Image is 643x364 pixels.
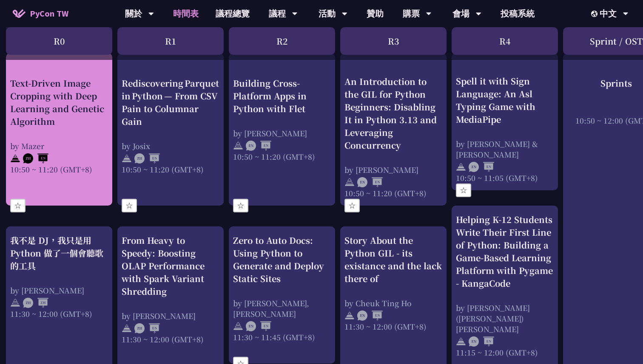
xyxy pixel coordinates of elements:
span: PyCon TW [30,7,68,20]
div: by [PERSON_NAME] ([PERSON_NAME]) [PERSON_NAME] [456,302,554,334]
div: R2 [229,27,335,55]
div: by [PERSON_NAME] [344,164,442,175]
img: ENEN.5a408d1.svg [357,177,383,187]
img: ENEN.5a408d1.svg [246,141,271,151]
button: ☆ [344,199,360,212]
img: ENEN.5a408d1.svg [469,162,494,172]
div: by [PERSON_NAME] [10,285,108,296]
img: ENEN.5a408d1.svg [246,321,271,331]
img: svg+xml;base64,PHN2ZyB4bWxucz0iaHR0cDovL3d3dy53My5vcmcvMjAwMC9zdmciIHdpZHRoPSIyNCIgaGVpZ2h0PSIyNC... [122,153,132,164]
img: ZHZH.38617ef.svg [23,298,48,308]
div: by Josix [122,140,219,151]
img: ENEN.5a408d1.svg [357,310,383,321]
div: An Introduction to the GIL for Python Beginners: Disabling It in Python 3.13 and Leveraging Concu... [344,75,442,152]
img: svg+xml;base64,PHN2ZyB4bWxucz0iaHR0cDovL3d3dy53My5vcmcvMjAwMC9zdmciIHdpZHRoPSIyNCIgaGVpZ2h0PSIyNC... [122,323,132,333]
img: svg+xml;base64,PHN2ZyB4bWxucz0iaHR0cDovL3d3dy53My5vcmcvMjAwMC9zdmciIHdpZHRoPSIyNCIgaGVpZ2h0PSIyNC... [456,336,466,347]
div: by [PERSON_NAME] & [PERSON_NAME] [456,138,554,160]
div: Story About the Python GIL - its existance and the lack there of [344,234,442,285]
a: Spell it with Sign Language: An Asl Typing Game with MediaPipe by [PERSON_NAME] & [PERSON_NAME] 1... [456,61,554,183]
div: 10:50 ~ 11:20 (GMT+8) [10,164,108,174]
div: Helping K-12 Students Write Their First Line of Python: Building a Game-Based Learning Platform w... [456,213,554,290]
img: ZHEN.371966e.svg [134,153,160,164]
img: ZHEN.371966e.svg [134,323,160,333]
div: Spell it with Sign Language: An Asl Typing Game with MediaPipe [456,75,554,126]
img: svg+xml;base64,PHN2ZyB4bWxucz0iaHR0cDovL3d3dy53My5vcmcvMjAwMC9zdmciIHdpZHRoPSIyNCIgaGVpZ2h0PSIyNC... [233,321,243,331]
img: svg+xml;base64,PHN2ZyB4bWxucz0iaHR0cDovL3d3dy53My5vcmcvMjAwMC9zdmciIHdpZHRoPSIyNCIgaGVpZ2h0PSIyNC... [456,162,466,172]
div: 10:50 ~ 11:20 (GMT+8) [122,164,219,174]
div: Zero to Auto Docs: Using Python to Generate and Deploy Static Sites [233,234,331,285]
div: 10:50 ~ 11:20 (GMT+8) [233,151,331,161]
div: Rediscovering Parquet in Python — From CSV Pain to Columnar Gain [122,76,219,127]
img: Home icon of PyCon TW 2025 [13,9,26,18]
div: by [PERSON_NAME] [233,127,331,138]
button: ☆ [233,199,248,212]
div: 10:50 ~ 11:05 (GMT+8) [456,172,554,183]
button: ☆ [122,199,137,212]
img: svg+xml;base64,PHN2ZyB4bWxucz0iaHR0cDovL3d3dy53My5vcmcvMjAwMC9zdmciIHdpZHRoPSIyNCIgaGVpZ2h0PSIyNC... [344,177,355,187]
img: Locale Icon [591,11,600,17]
div: 11:15 ~ 12:00 (GMT+8) [456,347,554,358]
div: by [PERSON_NAME] [122,310,219,321]
div: by Cheuk Ting Ho [344,298,442,308]
div: 11:30 ~ 12:00 (GMT+8) [344,321,442,332]
div: 10:50 ~ 11:20 (GMT+8) [344,188,442,198]
a: Rediscovering Parquet in Python — From CSV Pain to Columnar Gain by Josix 10:50 ~ 11:20 (GMT+8) [122,61,219,198]
div: Text-Driven Image Cropping with Deep Learning and Genetic Algorithm [10,76,108,127]
div: by Mazer [10,140,108,151]
div: R1 [117,27,224,55]
div: 我不是 DJ，我只是用 Python 做了一個會聽歌的工具 [10,234,108,272]
div: From Heavy to Speedy: Boosting OLAP Performance with Spark Variant Shredding [122,234,219,298]
a: Building Cross-Platform Apps in Python with Flet by [PERSON_NAME] 10:50 ~ 11:20 (GMT+8) [233,61,331,198]
div: R3 [340,27,447,55]
a: Zero to Auto Docs: Using Python to Generate and Deploy Static Sites by [PERSON_NAME], [PERSON_NAM... [233,234,331,356]
div: R0 [6,27,112,55]
img: svg+xml;base64,PHN2ZyB4bWxucz0iaHR0cDovL3d3dy53My5vcmcvMjAwMC9zdmciIHdpZHRoPSIyNCIgaGVpZ2h0PSIyNC... [10,153,20,164]
div: R4 [452,27,558,55]
a: PyCon TW [4,3,77,24]
a: Text-Driven Image Cropping with Deep Learning and Genetic Algorithm by Mazer 10:50 ~ 11:20 (GMT+8) [10,61,108,198]
div: 11:30 ~ 11:45 (GMT+8) [233,332,331,342]
img: ENEN.5a408d1.svg [469,336,494,347]
button: ☆ [10,199,26,212]
button: ☆ [456,183,471,197]
img: svg+xml;base64,PHN2ZyB4bWxucz0iaHR0cDovL3d3dy53My5vcmcvMjAwMC9zdmciIHdpZHRoPSIyNCIgaGVpZ2h0PSIyNC... [10,298,20,308]
div: 11:30 ~ 12:00 (GMT+8) [122,334,219,344]
div: Building Cross-Platform Apps in Python with Flet [233,76,331,115]
img: svg+xml;base64,PHN2ZyB4bWxucz0iaHR0cDovL3d3dy53My5vcmcvMjAwMC9zdmciIHdpZHRoPSIyNCIgaGVpZ2h0PSIyNC... [344,310,355,321]
img: svg+xml;base64,PHN2ZyB4bWxucz0iaHR0cDovL3d3dy53My5vcmcvMjAwMC9zdmciIHdpZHRoPSIyNCIgaGVpZ2h0PSIyNC... [233,141,243,151]
div: by [PERSON_NAME], [PERSON_NAME] [233,298,331,319]
div: 11:30 ~ 12:00 (GMT+8) [10,308,108,319]
img: ZHEN.371966e.svg [23,153,48,164]
a: An Introduction to the GIL for Python Beginners: Disabling It in Python 3.13 and Leveraging Concu... [344,61,442,198]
